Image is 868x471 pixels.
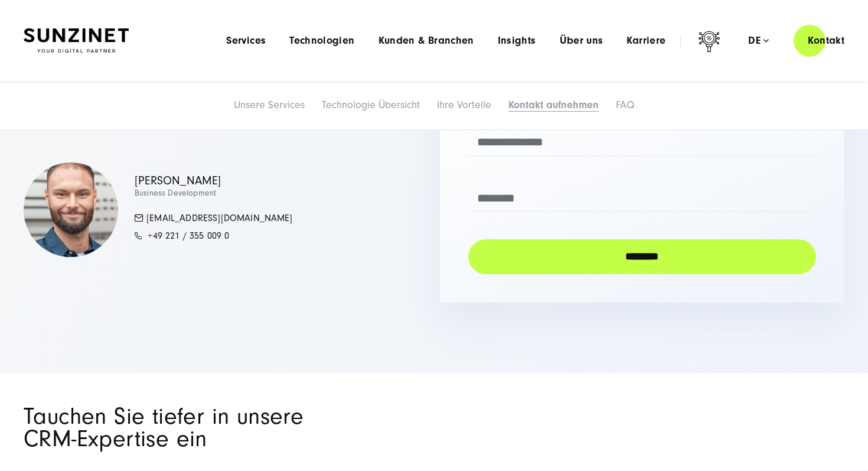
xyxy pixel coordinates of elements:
a: Kontakt aufnehmen [508,99,599,111]
a: Kunden & Branchen [378,35,474,47]
p: Business Development [135,187,293,200]
a: [EMAIL_ADDRESS][DOMAIN_NAME] [135,213,293,223]
a: Services [226,35,266,47]
img: SUNZINET Full Service Digital Agentur [24,28,129,53]
a: Technologien [289,35,354,47]
a: Technologie Übersicht [322,99,420,111]
a: Kontakt [794,24,859,57]
a: Über uns [560,35,603,47]
a: FAQ [616,99,634,111]
p: [PERSON_NAME] [135,175,293,187]
a: Karriere [626,35,665,47]
a: Unsere Services [234,99,305,111]
img: Lukas-Kamm-570x570.jpg_d501d3d381 [24,163,118,257]
a: Ihre Vorteile [437,99,491,111]
span: +49 221 / 355 009 0 [148,230,229,241]
h2: Tauchen Sie tiefer in unsere CRM-Expertise ein [24,405,443,450]
div: de [748,35,769,47]
a: +49 221 / 355 009 0 [135,230,229,241]
a: Insights [498,35,536,47]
